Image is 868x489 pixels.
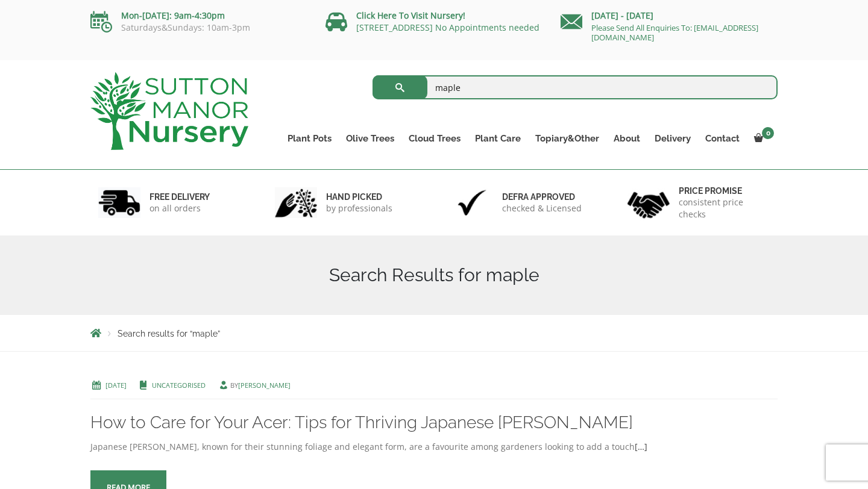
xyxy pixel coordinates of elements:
a: [PERSON_NAME] [238,381,291,390]
a: [DATE] [105,381,127,390]
img: 1.jpg [98,187,140,218]
h6: FREE DELIVERY [149,192,210,202]
a: About [606,130,647,147]
img: 2.jpg [275,187,317,218]
span: by [218,381,291,390]
nav: Breadcrumbs [90,328,778,338]
p: by professionals [326,202,392,214]
h6: Defra approved [502,192,582,202]
div: Japanese [PERSON_NAME], known for their stunning foliage and elegant form, are a favourite among ... [90,440,778,454]
a: Topiary&Other [528,130,606,147]
img: 4.jpg [627,184,670,221]
img: 3.jpg [451,187,493,218]
p: checked & Licensed [502,202,582,214]
p: [DATE] - [DATE] [561,8,778,23]
a: Uncategorised [152,381,206,390]
a: […] [635,441,647,452]
a: How to Care for Your Acer: Tips for Thriving Japanese [PERSON_NAME] [90,413,633,432]
a: Plant Pots [280,130,339,147]
input: Search... [373,75,778,99]
h6: Price promise [679,185,770,196]
a: 0 [747,130,778,147]
span: Search results for “maple” [118,329,220,338]
h1: Search Results for maple [90,264,778,286]
h6: hand picked [326,192,392,202]
a: Delivery [647,130,698,147]
a: Plant Care [468,130,528,147]
p: Mon-[DATE]: 9am-4:30pm [90,8,307,23]
a: Olive Trees [339,130,401,147]
p: Saturdays&Sundays: 10am-3pm [90,23,307,33]
p: on all orders [149,202,210,214]
img: logo [90,72,248,150]
a: Cloud Trees [401,130,468,147]
span: 0 [762,127,774,139]
a: Click Here To Visit Nursery! [356,10,465,21]
a: [STREET_ADDRESS] No Appointments needed [356,22,539,33]
a: Please Send All Enquiries To: [EMAIL_ADDRESS][DOMAIN_NAME] [591,22,758,43]
a: Contact [698,130,747,147]
p: consistent price checks [679,196,770,220]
